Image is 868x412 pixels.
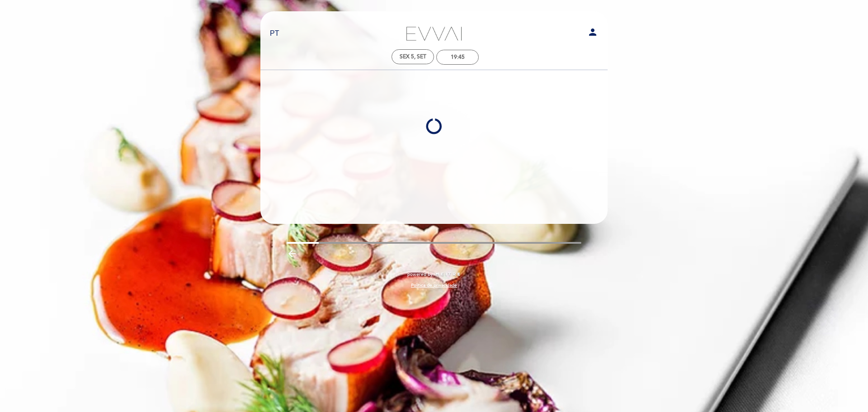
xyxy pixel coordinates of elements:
a: Evvai [377,21,491,46]
img: MEITRE [435,272,461,277]
i: person [587,27,598,38]
span: powered by [407,271,433,278]
div: 19:45 [451,54,465,61]
a: Política de privacidade [411,282,457,289]
button: person [587,27,598,41]
div: Sex 5, set [400,53,426,60]
a: powered by [407,271,461,278]
i: arrow_backward [287,248,297,259]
